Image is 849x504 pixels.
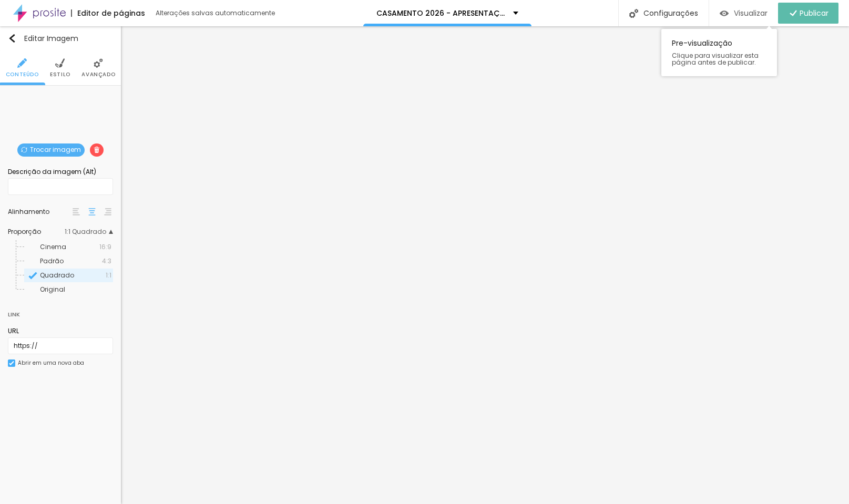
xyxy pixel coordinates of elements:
span: Avançado [81,72,115,77]
iframe: Editor [121,26,849,504]
span: Quadrado [40,271,74,280]
span: 4:3 [102,258,111,264]
div: URL [8,326,113,336]
img: paragraph-center-align.svg [88,208,96,215]
div: Editar Imagem [8,34,78,43]
div: Link [8,302,113,321]
span: 1:1 [106,272,111,279]
img: paragraph-right-align.svg [104,208,111,215]
span: Original [40,285,65,294]
img: Icone [21,147,27,153]
div: Link [8,308,20,320]
div: Alterações salvas automaticamente [156,10,277,16]
span: Publicar [800,9,828,17]
span: 16:9 [99,244,111,250]
button: Visualizar [709,3,778,24]
p: CASAMENTO 2026 - APRESENTAÇÃO [376,9,505,17]
img: Icone [94,58,103,68]
span: Visualizar [734,9,768,17]
img: Icone [629,9,638,18]
img: Icone [9,361,14,366]
div: Pre-visualização [661,29,777,76]
div: Descrição da imagem (Alt) [8,167,113,177]
button: Publicar [778,3,838,24]
img: Icone [17,58,27,68]
span: Estilo [50,72,70,77]
img: Icone [55,58,65,68]
img: Icone [94,147,100,153]
img: view-1.svg [720,9,729,18]
div: Alinhamento [8,209,71,215]
span: Trocar imagem [17,143,85,157]
span: Conteúdo [6,72,39,77]
img: paragraph-left-align.svg [73,208,80,215]
span: 1:1 Quadrado [65,229,113,235]
div: Abrir em uma nova aba [18,361,84,366]
img: Icone [8,34,16,43]
div: Editor de páginas [71,9,145,17]
img: Icone [28,271,37,280]
span: Clique para visualizar esta página antes de publicar. [672,52,766,66]
span: Padrão [40,256,64,265]
div: Proporção [8,229,65,235]
span: Cinema [40,242,66,251]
